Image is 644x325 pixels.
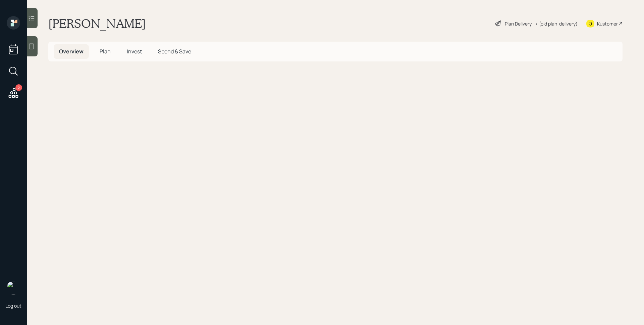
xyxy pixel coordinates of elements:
[15,84,22,91] div: 2
[59,48,84,55] span: Overview
[100,48,111,55] span: Plan
[7,281,20,294] img: james-distasi-headshot.png
[535,20,578,27] div: • (old plan-delivery)
[158,48,191,55] span: Spend & Save
[505,20,532,27] div: Plan Delivery
[597,20,618,27] div: Kustomer
[5,303,21,309] div: Log out
[127,48,142,55] span: Invest
[48,16,146,31] h1: [PERSON_NAME]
